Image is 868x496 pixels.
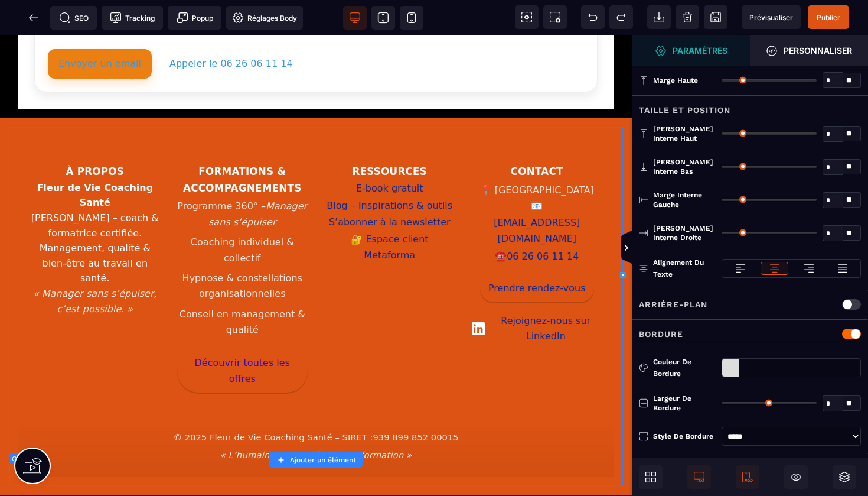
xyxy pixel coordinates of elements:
[639,257,716,280] p: Alignement du texte
[400,6,423,30] span: Voir mobile
[653,157,716,176] span: [PERSON_NAME] interne bas
[177,128,308,161] h3: Formations & accompagnements
[472,278,603,309] a: Rejoignez-nous sur LinkedIn
[515,5,539,29] span: Voir les composants
[373,397,458,407] span: 939 899 852 00015
[653,430,716,442] div: Style de bordure
[30,128,161,145] h3: À propos
[507,212,579,230] a: 06 26 06 11 14
[324,128,455,145] h3: Ressources
[687,465,711,489] span: Afficher le desktop
[30,395,602,409] p: © 2025 Fleur de Vie Coaching Santé – SIRET :
[653,76,698,85] span: Marge haute
[226,6,303,30] span: Favicon
[653,190,716,209] span: Marge interne gauche
[343,6,367,30] span: Voir bureau
[48,14,152,43] a: Envoyer un email
[30,413,602,427] p: « L’humain au cœur de la transformation »
[639,327,683,341] p: Bordure
[177,315,308,357] a: Découvrir toutes les offres
[632,35,750,66] span: Ouvrir le gestionnaire de styles
[784,46,852,55] strong: Personnaliser
[18,100,614,442] footer: Pied de page
[676,5,699,29] span: Nettoyage
[647,5,671,29] span: Importer
[30,251,161,282] p: « Manager sans s’épuiser, c’est possible. »
[543,5,567,29] span: Capture d'écran
[784,465,808,489] span: Masquer le bloc
[632,231,644,266] span: Afficher les vues
[177,233,308,269] li: Hypnose & constellations organisationnelles
[808,5,849,29] span: Enregistrer le contenu
[704,5,727,29] span: Enregistrer
[742,5,801,29] span: Aperçu
[749,13,793,22] span: Prévisualiser
[472,179,603,212] a: [EMAIL_ADDRESS][DOMAIN_NAME]
[177,12,213,24] span: Popup
[177,161,308,197] li: Programme 360° –
[37,147,153,173] strong: Fleur de Vie Coaching Santé
[329,179,451,196] a: S’abonner à la newsletter
[833,465,856,489] span: Ouvrir les calques
[177,269,308,305] li: Conseil en management & qualité
[371,6,395,30] span: Voir tablette
[59,12,89,24] span: SEO
[324,196,455,229] a: Espace client Metaforma
[736,465,759,489] span: Afficher le mobile
[653,394,716,413] span: Largeur de bordure
[102,6,163,30] span: Code de suivi
[356,145,423,162] a: E-book gratuit
[472,128,603,145] h3: Contact
[50,6,97,30] span: Métadata SEO
[653,223,716,242] span: [PERSON_NAME] interne droite
[327,162,452,179] a: Blog – Inspirations & outils
[653,356,716,380] div: Couleur de bordure
[639,297,707,312] p: Arrière-plan
[817,13,840,22] span: Publier
[673,46,727,55] strong: Paramètres
[750,35,868,66] span: Ouvrir le gestionnaire de styles
[653,124,716,143] span: [PERSON_NAME] interne haut
[632,95,868,117] div: Taille et position
[110,12,155,24] span: Tracking
[324,145,455,229] nav: Liens ressources
[168,6,221,30] span: Créer une alerte modale
[232,12,297,24] span: Réglages Body
[208,165,307,192] em: Manager sans s’épuiser
[639,465,663,489] span: Ouvrir les blocs
[581,5,605,29] span: Défaire
[269,452,363,468] button: Ajouter un élément
[18,384,614,442] div: Informations
[30,145,161,251] p: [PERSON_NAME] – coach & formatrice certifiée. Management, qualité & bien-être au travail en santé.
[159,14,304,43] a: Appeler le 06 26 06 11 14
[177,197,308,233] li: Coaching individuel & collectif
[472,147,603,230] address: 📍 [GEOGRAPHIC_DATA] 📧 ☎️
[490,278,603,309] span: Rejoignez-nous sur LinkedIn
[22,6,45,30] span: Retour
[480,239,594,267] a: Prendre rendez-vous
[290,456,356,464] strong: Ajouter un élément
[609,5,633,29] span: Rétablir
